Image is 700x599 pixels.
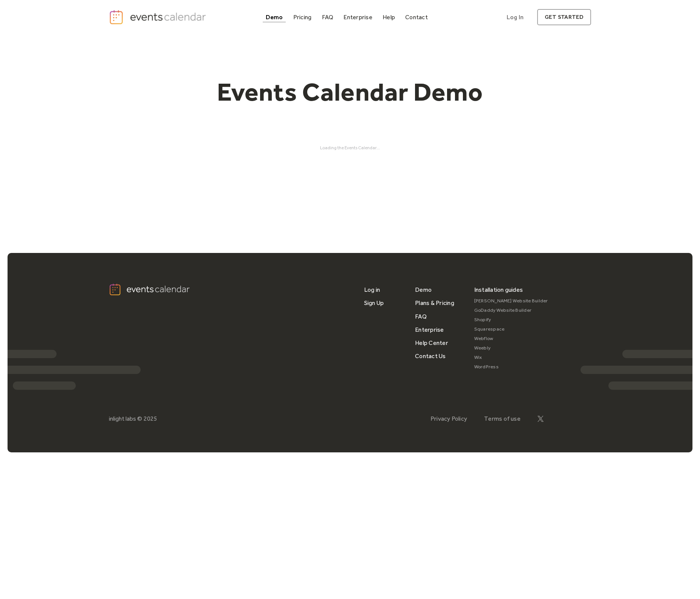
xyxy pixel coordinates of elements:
[499,9,531,25] a: Log In
[415,296,454,309] a: Plans & Pricing
[109,145,591,150] div: Loading the Events Calendar...
[144,415,157,422] div: 2025
[109,415,142,422] div: inlight labs ©
[340,12,375,22] a: Enterprise
[474,362,548,372] a: WordPress
[537,9,591,25] a: get started
[263,12,286,22] a: Demo
[484,415,521,422] a: Terms of use
[383,15,395,19] div: Help
[322,15,334,19] div: FAQ
[474,306,548,315] a: GoDaddy Website Builder
[474,283,523,296] div: Installation guides
[415,336,448,349] a: Help Center
[109,9,208,25] a: home
[430,415,467,422] a: Privacy Policy
[364,283,380,296] a: Log in
[415,349,446,363] a: Contact Us
[415,310,427,323] a: FAQ
[290,12,315,22] a: Pricing
[205,77,495,107] h1: Events Calendar Demo
[474,343,548,353] a: Weebly
[415,323,444,336] a: Enterprise
[474,296,548,306] a: [PERSON_NAME] Website Builder
[415,283,432,296] a: Demo
[474,334,548,343] a: Webflow
[402,12,431,22] a: Contact
[266,15,283,19] div: Demo
[474,315,548,325] a: Shopify
[474,325,548,334] a: Squarespace
[364,296,384,309] a: Sign Up
[474,353,548,362] a: Wix
[405,15,428,19] div: Contact
[293,15,312,19] div: Pricing
[380,12,398,22] a: Help
[319,12,337,22] a: FAQ
[343,15,372,19] div: Enterprise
